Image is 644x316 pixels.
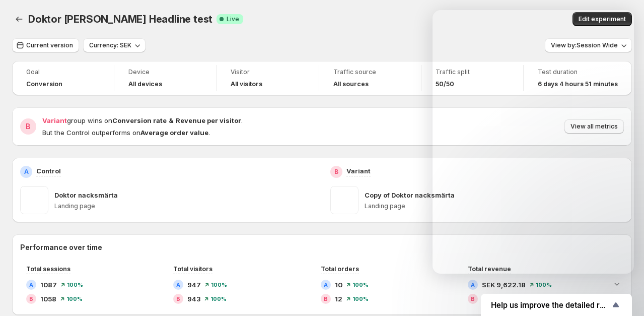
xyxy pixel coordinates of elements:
[66,296,83,302] span: 100 %
[26,68,100,76] span: Goal
[433,10,634,274] iframe: Intercom live chat
[42,116,67,124] span: Variant
[26,121,31,132] h2: B
[12,12,26,26] button: Back
[333,67,407,89] a: Traffic sourceAll sources
[83,38,146,52] button: Currency: SEK
[346,166,371,176] p: Variant
[128,80,162,88] h4: All devices
[176,282,180,288] h2: A
[42,116,243,124] span: group wins on .
[333,80,369,88] h4: All sources
[335,294,342,304] span: 12
[26,80,62,88] span: Conversion
[176,116,241,124] strong: Revenue per visitor
[610,277,624,291] button: Expand chart
[365,202,624,210] p: Landing page
[40,294,56,304] span: 1058
[335,280,342,290] span: 10
[54,190,118,200] p: Doktor nacksmärta
[352,282,369,288] span: 100 %
[128,68,202,76] span: Device
[176,296,180,302] h2: B
[334,168,338,176] h2: B
[26,67,100,89] a: GoalConversion
[491,299,622,311] button: Show survey - Help us improve the detailed report for A/B campaigns
[365,190,455,200] p: Copy of Doktor nacksmärta
[482,294,526,304] span: SEK 9,814.30
[471,282,475,288] h2: A
[482,280,526,290] span: SEK 9,622.18
[352,296,369,302] span: 100 %
[40,280,57,290] span: 1087
[26,41,73,49] span: Current version
[54,202,314,210] p: Landing page
[173,265,212,273] span: Total visitors
[536,282,552,288] span: 100 %
[610,282,634,306] iframe: Intercom live chat
[28,13,212,25] span: Doktor [PERSON_NAME] Headline test
[231,68,304,76] span: Visitor
[227,15,239,23] span: Live
[24,168,29,176] h2: A
[333,68,407,76] span: Traffic source
[211,282,227,288] span: 100 %
[321,265,359,273] span: Total orders
[324,282,328,288] h2: A
[471,296,475,302] h2: B
[128,67,202,89] a: DeviceAll devices
[210,296,227,302] span: 100 %
[491,300,610,310] span: Help us improve the detailed report for A/B campaigns
[20,186,48,214] img: Doktor nacksmärta
[231,80,262,88] h4: All visitors
[89,41,131,49] span: Currency: SEK
[42,129,210,137] span: But the Control outperforms on .
[29,296,33,302] h2: B
[187,280,201,290] span: 947
[12,38,79,52] button: Current version
[169,116,174,124] strong: &
[112,116,167,124] strong: Conversion rate
[26,265,70,273] span: Total sessions
[20,242,624,252] h2: Performance over time
[29,282,33,288] h2: A
[187,294,200,304] span: 943
[324,296,328,302] h2: B
[231,67,304,89] a: VisitorAll visitors
[36,166,61,176] p: Control
[330,186,359,214] img: Copy of Doktor nacksmärta
[67,282,83,288] span: 100 %
[140,129,208,137] strong: Average order value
